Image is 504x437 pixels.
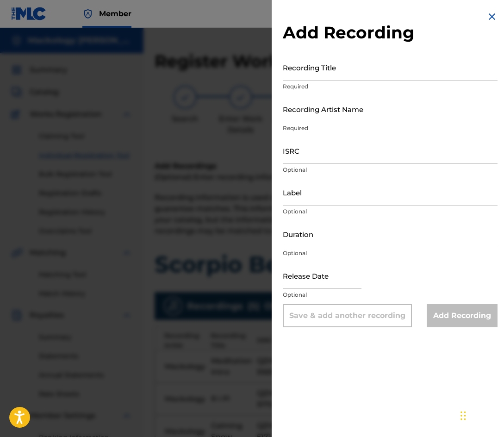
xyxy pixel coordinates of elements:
[458,393,504,437] iframe: Chat Widget
[283,124,498,132] p: Required
[283,166,498,174] p: Optional
[283,207,498,216] p: Optional
[478,290,504,364] iframe: Resource Center
[283,249,498,257] p: Optional
[99,8,131,19] span: Member
[82,8,93,19] img: Top Rightsholder
[283,82,498,91] p: Required
[283,22,498,43] h2: Add Recording
[11,7,47,20] img: MLC Logo
[283,291,498,299] p: Optional
[460,402,466,430] div: Drag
